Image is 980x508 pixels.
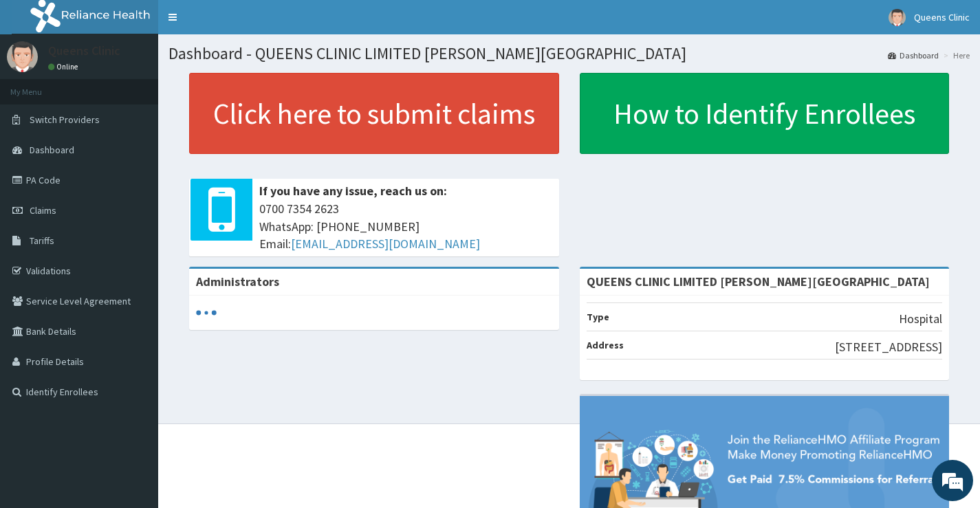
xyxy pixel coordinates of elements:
[48,45,120,57] p: Queens Clinic
[914,11,970,23] span: Queens Clinic
[196,302,217,323] svg: audio-loading
[189,73,559,154] a: Click here to submit claims
[835,338,942,356] p: [STREET_ADDRESS]
[196,274,279,289] b: Administrators
[889,9,906,26] img: User Image
[30,113,100,126] span: Switch Providers
[587,339,624,351] b: Address
[580,73,950,154] a: How to Identify Enrollees
[168,45,970,63] h1: Dashboard - QUEENS CLINIC LIMITED [PERSON_NAME][GEOGRAPHIC_DATA]
[587,274,930,289] strong: QUEENS CLINIC LIMITED [PERSON_NAME][GEOGRAPHIC_DATA]
[291,236,480,252] a: [EMAIL_ADDRESS][DOMAIN_NAME]
[259,183,447,199] b: If you have any issue, reach us on:
[259,200,552,253] span: 0700 7354 2623 WhatsApp: [PHONE_NUMBER] Email:
[48,62,81,71] a: Online
[7,41,38,72] img: User Image
[30,234,54,247] span: Tariffs
[940,49,970,61] li: Here
[587,311,609,323] b: Type
[899,310,942,328] p: Hospital
[888,49,939,61] a: Dashboard
[30,144,74,156] span: Dashboard
[30,204,56,217] span: Claims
